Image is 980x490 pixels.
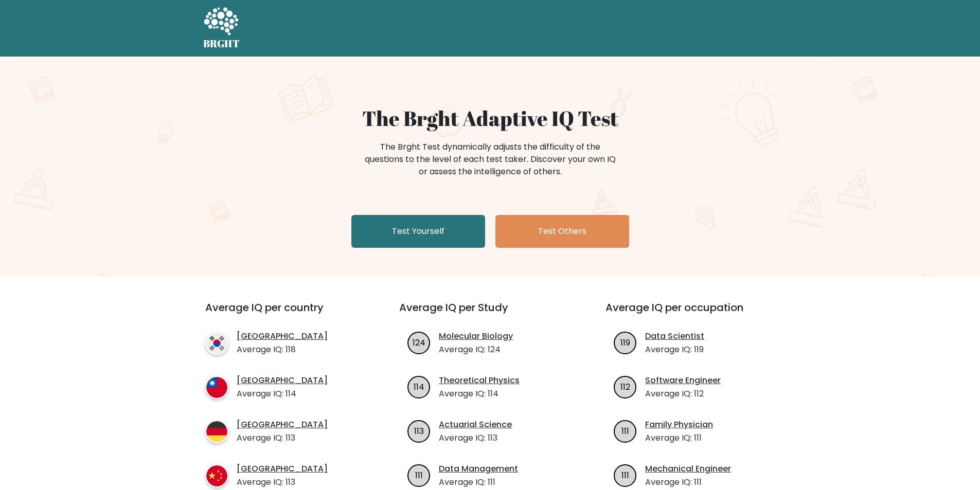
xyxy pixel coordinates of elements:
[620,380,630,392] text: 112
[399,301,581,326] h3: Average IQ per Study
[645,343,704,356] p: Average IQ: 119
[621,469,629,481] text: 111
[620,336,630,348] text: 119
[495,215,629,248] a: Test Others
[237,463,328,475] a: [GEOGRAPHIC_DATA]
[205,420,228,443] img: country
[203,38,240,50] h5: BRGHT
[237,432,328,444] p: Average IQ: 113
[351,215,485,248] a: Test Yourself
[645,476,731,488] p: Average IQ: 111
[621,425,629,437] text: 111
[413,336,425,348] text: 124
[237,388,328,400] p: Average IQ: 114
[362,141,619,178] div: The Brght Test dynamically adjusts the difficulty of the questions to the level of each test take...
[439,330,513,342] a: Molecular Biology
[645,432,713,444] p: Average IQ: 111
[237,476,328,488] p: Average IQ: 113
[237,343,328,356] p: Average IQ: 118
[237,419,328,431] a: [GEOGRAPHIC_DATA]
[645,463,731,475] a: Mechanical Engineer
[237,330,328,342] a: [GEOGRAPHIC_DATA]
[645,374,721,387] a: Software Engineer
[414,425,424,437] text: 113
[415,469,423,481] text: 111
[205,376,228,399] img: country
[439,432,512,444] p: Average IQ: 113
[645,330,704,342] a: Data Scientist
[439,476,518,488] p: Average IQ: 111
[439,374,520,387] a: Theoretical Physics
[205,301,362,326] h3: Average IQ per country
[645,419,713,431] a: Family Physician
[205,332,228,355] img: country
[645,388,721,400] p: Average IQ: 112
[237,374,328,387] a: [GEOGRAPHIC_DATA]
[439,463,518,475] a: Data Management
[239,106,741,131] h1: The Brght Adaptive IQ Test
[439,388,520,400] p: Average IQ: 114
[414,380,424,392] text: 114
[205,464,228,487] img: country
[203,4,240,52] a: BRGHT
[439,343,513,356] p: Average IQ: 124
[605,301,787,326] h3: Average IQ per occupation
[439,419,512,431] a: Actuarial Science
